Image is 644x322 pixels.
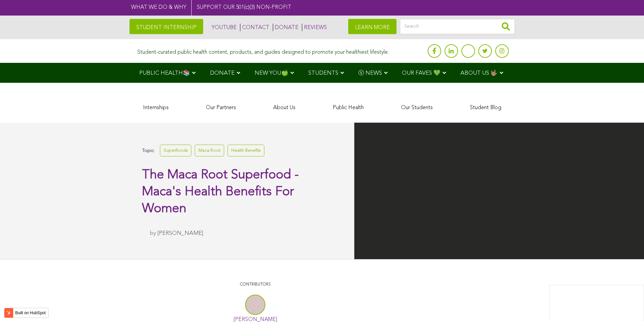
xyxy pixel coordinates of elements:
span: NEW YOU🍏 [255,70,288,76]
input: Search [400,19,515,34]
span: STUDENTS [308,70,338,76]
a: STUDENT INTERNSHIP [129,19,203,34]
img: HubSpot sprocket logo [4,309,13,317]
span: ABOUT US 🤟🏽 [460,70,498,76]
a: DONATE [273,24,299,31]
p: CONTRIBUTORS [145,281,365,288]
a: Health Benefits [228,145,264,156]
span: The Maca Root Superfood - Maca's Health Benefits For Women [142,169,299,215]
div: Student-curated public health content, products, and guides designed to promote your healthiest l... [137,46,389,56]
span: Ⓥ NEWS [358,70,382,76]
a: Superfoods [160,145,191,156]
a: REVIEWS [302,24,327,31]
iframe: Chat Widget [610,290,644,322]
label: Built on HubSpot [13,308,48,317]
span: PUBLIC HEALTH📚 [139,70,190,76]
span: Topic: [142,146,155,155]
a: LEARN MORE [348,19,397,34]
span: DONATE [210,70,235,76]
span: by [150,230,156,236]
div: Navigation Menu [129,63,515,83]
a: YOUTUBE [210,24,237,31]
a: CONTACT [240,24,269,31]
span: OUR FAVES 💚 [402,70,440,76]
a: [PERSON_NAME] [158,230,203,236]
a: Maca Root [195,145,224,156]
button: Built on HubSpot [4,308,49,318]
